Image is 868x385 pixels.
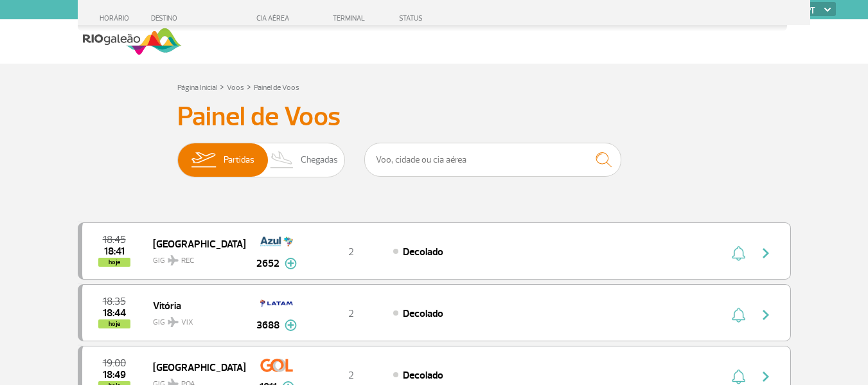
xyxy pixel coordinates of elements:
[732,307,745,323] img: sino-painel-voo.svg
[758,307,774,323] img: seta-direita-painel-voo.svg
[348,246,354,258] span: 2
[348,307,354,320] span: 2
[103,309,126,318] span: 2025-09-26 18:44:00
[153,235,235,252] span: [GEOGRAPHIC_DATA]
[732,369,745,384] img: sino-painel-voo.svg
[403,246,443,258] span: Decolado
[403,307,443,320] span: Decolado
[181,317,193,328] span: VIX
[220,79,224,94] a: >
[183,143,224,177] img: slider-embarque
[309,14,393,22] div: TERMINAL
[153,310,235,328] span: GIG
[224,143,254,177] span: Partidas
[168,255,179,265] img: destiny_airplane.svg
[256,318,279,333] span: 3688
[98,319,130,328] span: hoje
[256,256,279,271] span: 2652
[177,83,217,93] a: Página Inicial
[732,246,745,261] img: sino-painel-voo.svg
[301,143,338,177] span: Chegadas
[758,369,774,384] img: seta-direita-painel-voo.svg
[103,235,126,244] span: 2025-09-26 18:45:00
[393,14,497,22] div: STATUS
[285,258,297,269] img: mais-info-painel-voo.svg
[98,258,130,267] span: hoje
[263,143,301,177] img: slider-desembarque
[104,247,125,256] span: 2025-09-26 18:41:11
[227,83,244,93] a: Voos
[103,297,126,306] span: 2025-09-26 18:35:00
[403,369,443,382] span: Decolado
[758,246,774,261] img: seta-direita-painel-voo.svg
[168,317,179,327] img: destiny_airplane.svg
[151,14,245,22] div: DESTINO
[181,255,194,267] span: REC
[103,370,126,379] span: 2025-09-26 18:49:00
[247,79,251,94] a: >
[245,14,309,22] div: CIA AÉREA
[82,14,152,22] div: HORÁRIO
[103,359,126,368] span: 2025-09-26 19:00:00
[153,359,235,375] span: [GEOGRAPHIC_DATA]
[348,369,354,382] span: 2
[285,319,297,331] img: mais-info-painel-voo.svg
[177,101,691,133] h3: Painel de Voos
[254,83,299,93] a: Painel de Voos
[364,143,621,177] input: Voo, cidade ou cia aérea
[153,297,235,314] span: Vitória
[153,248,235,267] span: GIG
